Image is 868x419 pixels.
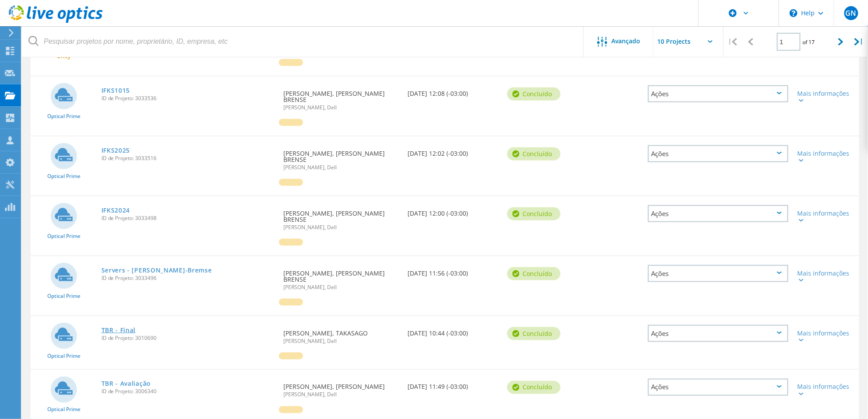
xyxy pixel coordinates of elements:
[404,136,503,165] div: [DATE] 12:02 (-03:00)
[9,18,103,24] a: Live Optics Dashboard
[790,9,798,17] svg: \n
[101,216,275,221] span: ID de Projeto: 3033498
[797,91,855,103] div: Mais informações
[279,316,403,353] div: [PERSON_NAME], TAKASAGO
[283,392,399,398] span: [PERSON_NAME], Dell
[279,370,403,406] div: [PERSON_NAME], [PERSON_NAME]
[404,196,503,225] div: [DATE] 12:00 (-03:00)
[47,234,80,239] span: Optical Prime
[648,85,788,102] div: Ações
[279,256,403,299] div: [PERSON_NAME], [PERSON_NAME] BRENSE
[47,407,80,412] span: Optical Prime
[648,265,788,282] div: Ações
[279,77,403,119] div: [PERSON_NAME], [PERSON_NAME] BRENSE
[648,325,788,342] div: Ações
[47,114,80,119] span: Optical Prime
[101,276,275,281] span: ID de Projeto: 3033496
[797,384,855,396] div: Mais informações
[283,165,399,170] span: [PERSON_NAME], Dell
[101,147,130,154] a: IFKS2025
[507,267,561,280] div: Concluído
[101,389,275,395] span: ID de Projeto: 3006340
[101,381,151,387] a: TBR - Avaliação
[797,270,855,283] div: Mais informações
[279,196,403,239] div: [PERSON_NAME], [PERSON_NAME] BRENSE
[648,205,788,222] div: Ações
[101,327,136,333] a: TBR - Final
[47,293,80,299] span: Optical Prime
[507,207,561,220] div: Concluído
[648,379,788,396] div: Ações
[101,156,275,161] span: ID de Projeto: 3033516
[404,256,503,285] div: [DATE] 11:56 (-03:00)
[283,339,399,344] span: [PERSON_NAME], Dell
[507,381,561,394] div: Concluído
[404,77,503,105] div: [DATE] 12:08 (-03:00)
[648,145,788,162] div: Ações
[279,136,403,179] div: [PERSON_NAME], [PERSON_NAME] BRENSE
[101,87,130,94] a: IFKS1015
[507,147,561,161] div: Concluído
[101,96,275,101] span: ID de Projeto: 3033536
[22,26,584,57] input: Pesquisar projetos por nome, proprietário, ID, empresa, etc
[283,285,399,290] span: [PERSON_NAME], Dell
[47,174,80,179] span: Optical Prime
[797,150,855,163] div: Mais informações
[797,210,855,223] div: Mais informações
[404,370,503,399] div: [DATE] 11:49 (-03:00)
[612,38,641,44] span: Avançado
[724,26,742,57] div: |
[47,353,80,359] span: Optical Prime
[507,327,561,340] div: Concluído
[101,335,275,341] span: ID de Projeto: 3010690
[283,105,399,110] span: [PERSON_NAME], Dell
[850,26,868,57] div: |
[101,207,130,213] a: IFKS2024
[846,10,857,17] span: GN
[101,267,212,273] a: Servers - [PERSON_NAME]-Bremse
[404,316,503,345] div: [DATE] 10:44 (-03:00)
[507,87,561,101] div: Concluído
[797,330,855,342] div: Mais informações
[803,38,815,46] span: of 17
[283,225,399,230] span: [PERSON_NAME], Dell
